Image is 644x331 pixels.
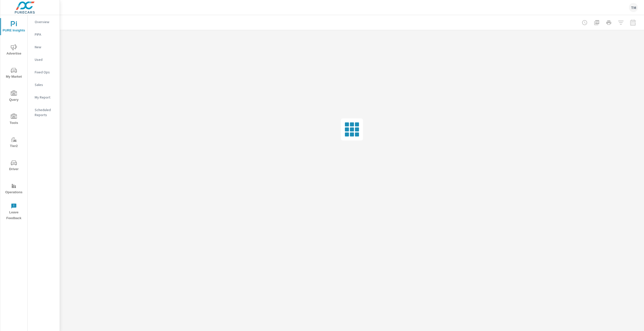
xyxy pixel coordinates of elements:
[2,137,26,149] span: Tier2
[35,107,56,117] p: Scheduled Reports
[2,160,26,172] span: Driver
[35,32,56,37] p: PIPA
[28,43,60,51] div: New
[0,15,27,223] div: nav menu
[35,95,56,100] p: My Report
[28,93,60,101] div: My Report
[2,90,26,103] span: Query
[2,183,26,195] span: Operations
[2,21,26,33] span: PURE Insights
[2,114,26,126] span: Tools
[28,81,60,88] div: Sales
[2,44,26,57] span: Advertise
[28,106,60,119] div: Scheduled Reports
[2,203,26,221] span: Leave Feedback
[35,44,56,50] p: New
[28,18,60,26] div: Overview
[2,67,26,80] span: My Market
[28,68,60,76] div: Fixed Ops
[35,70,56,75] p: Fixed Ops
[35,57,56,62] p: Used
[35,82,56,87] p: Sales
[35,19,56,24] p: Overview
[28,56,60,63] div: Used
[629,3,638,12] div: TM
[28,31,60,38] div: PIPA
